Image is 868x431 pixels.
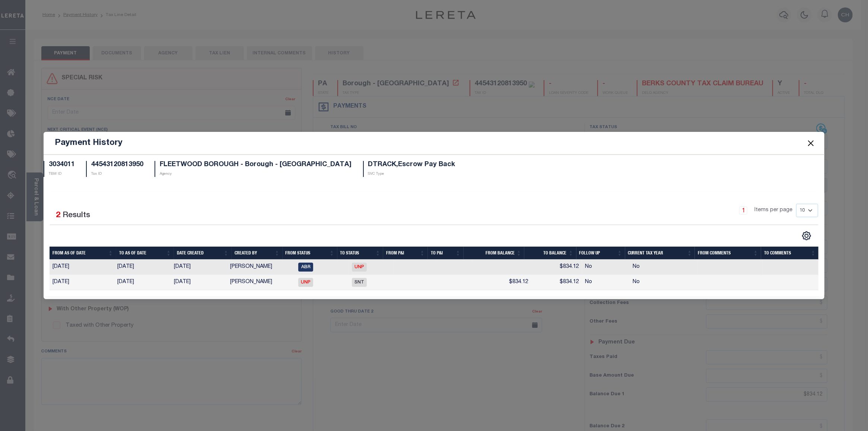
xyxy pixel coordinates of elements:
span: UNP [298,278,313,287]
th: From Comments: activate to sort column ascending [695,247,761,260]
td: No [630,260,698,275]
th: From P&I: activate to sort column ascending [383,247,427,260]
td: No [582,260,630,275]
td: [PERSON_NAME] [227,260,295,275]
p: Tax ID [91,171,143,177]
a: 1 [739,206,747,215]
td: [DATE] [114,260,171,275]
td: [DATE] [171,260,227,275]
th: From As of Date: activate to sort column ascending [50,247,116,260]
th: Created By: activate to sort column ascending [232,247,283,260]
td: [DATE] [114,275,171,290]
h5: Payment History [55,138,123,148]
th: Follow Up: activate to sort column ascending [576,247,625,260]
th: From Balance: activate to sort column ascending [464,247,524,260]
td: [DATE] [171,275,227,290]
p: Agency [160,171,352,177]
th: From Status: activate to sort column ascending [283,247,337,260]
th: Date Created: activate to sort column ascending [174,247,231,260]
h5: DTRACK,Escrow Pay Back [368,161,455,169]
th: To Status: activate to sort column ascending [337,247,384,260]
label: Results [63,210,90,222]
button: Close [806,138,815,148]
span: 2 [56,212,60,219]
td: No [582,275,630,290]
td: $834.12 [531,275,582,290]
th: To P&I: activate to sort column ascending [428,247,464,260]
th: To Comments: activate to sort column ascending [761,247,818,260]
span: Items per page [754,206,792,215]
td: [DATE] [50,260,115,275]
th: To Balance: activate to sort column ascending [524,247,576,260]
span: ABR [298,263,313,272]
span: UNP [352,263,367,272]
span: FLEETWOOD BOROUGH - Borough - [GEOGRAPHIC_DATA] [160,161,352,168]
td: [DATE] [50,275,115,290]
td: [PERSON_NAME] [227,275,295,290]
span: SNT [352,278,367,287]
p: TBM ID [49,171,75,177]
th: To As of Date: activate to sort column ascending [116,247,174,260]
th: Current Tax Year: activate to sort column ascending [625,247,695,260]
h5: 44543120813950 [91,161,143,169]
td: No [630,275,698,290]
td: $834.12 [531,260,582,275]
h5: 3034011 [49,161,75,169]
td: $834.12 [472,275,531,290]
p: SVC Type [368,171,455,177]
